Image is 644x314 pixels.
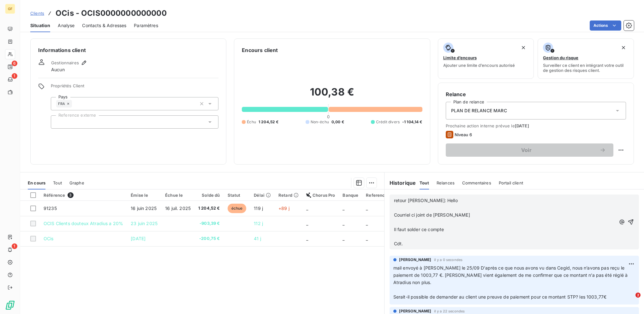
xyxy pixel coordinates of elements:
span: 1 [12,243,17,249]
span: échue [228,204,247,213]
div: Reference externe [366,193,405,198]
span: 119 j [254,206,263,211]
span: Propriétés Client [51,83,218,92]
span: 23 juin 2025 [131,221,158,226]
a: Clients [30,10,44,16]
span: Niveau 6 [455,132,472,137]
div: Statut [228,193,247,198]
span: Serait-il possible de demander au client une preuve de paiement pour ce montant STP? les 1003,77€ [393,294,607,299]
span: Analyse [58,22,75,29]
span: [DATE] [515,123,529,128]
h6: Informations client [38,46,218,54]
button: Actions [590,20,621,31]
span: Prochaine action interne prévue le [446,123,626,128]
span: Limite d’encours [443,55,477,60]
div: Référence [44,192,123,198]
span: -903,39 € [198,220,220,227]
span: retour [PERSON_NAME]: Hello [394,198,458,203]
div: Délai [254,193,271,198]
span: OCIS Clients douteux Atradius a 20% [44,221,123,226]
span: Situation [30,22,50,29]
span: Non-échu [311,119,329,125]
span: mail envoyé à [PERSON_NAME] le 25/09 D’après ce que nous avons vu dans Cegid, nous n’avons pas re... [393,265,629,285]
div: Émise le [131,193,158,198]
div: GF [5,4,15,14]
span: _ [343,206,344,211]
span: Tout [53,180,62,185]
span: Commentaires [462,180,491,185]
span: 1 [12,73,17,79]
span: 16 juin 2025 [131,206,157,211]
span: _ [306,206,308,211]
span: Échu [247,119,256,125]
h6: Encours client [242,46,278,54]
span: il y a 22 secondes [434,309,465,313]
button: Gestion du risqueSurveiller ce client en intégrant votre outil de gestion des risques client. [538,38,634,79]
span: _ [366,206,368,211]
span: Paramètres [134,22,158,29]
span: 3 [68,192,73,198]
span: Relances [437,180,455,185]
input: Ajouter une valeur [56,119,61,125]
span: _ [343,236,344,241]
span: Portail client [499,180,523,185]
span: Clients [30,11,44,16]
span: _ [366,236,368,241]
span: Gestion du risque [543,55,578,60]
span: Crédit divers [376,119,400,125]
span: 6 [12,61,17,66]
h3: OCis - OCIS0000000000000 [56,8,167,19]
span: FRA [58,102,65,106]
span: [PERSON_NAME] [399,257,432,263]
span: -1 104,14 € [402,119,422,125]
span: il y a 0 secondes [434,258,463,262]
span: 41 j [254,236,261,241]
span: [PERSON_NAME] [399,308,432,314]
span: Tout [420,180,429,185]
span: 2 [635,293,641,298]
span: _ [343,221,344,226]
input: Ajouter une valeur [72,101,77,107]
span: Il faut solder ce compte [394,227,444,232]
span: 16 juil. 2025 [165,206,191,211]
span: En cours [28,180,45,185]
div: Retard [278,193,299,198]
span: Gestionnaires [51,60,79,65]
h6: Historique [385,179,416,187]
span: +89 j [278,206,289,211]
span: OCis [44,236,54,241]
span: 91235 [44,206,57,211]
span: Ajouter une limite d’encours autorisé [443,63,515,68]
span: 0 [327,114,330,119]
span: 1 204,52 € [259,119,279,125]
div: Solde dû [198,193,220,198]
span: _ [306,236,308,241]
span: -200,75 € [198,235,220,242]
span: 0,00 € [331,119,344,125]
h2: 100,38 € [242,86,422,105]
span: Surveiller ce client en intégrant votre outil de gestion des risques client. [543,63,629,73]
span: Voir [453,148,599,153]
span: [DATE] [131,236,146,241]
img: Logo LeanPay [5,300,15,310]
span: Cdt. [394,241,403,246]
span: 112 j [254,221,263,226]
span: Courriel ci joint de [PERSON_NAME] [394,212,470,218]
iframe: Intercom live chat [623,293,638,308]
span: PLAN DE RELANCE MARC [451,108,507,114]
h6: Relance [446,90,626,98]
div: Échue le [165,193,191,198]
button: Limite d’encoursAjouter une limite d’encours autorisé [438,38,534,79]
span: Contacts & Adresses [82,22,126,29]
span: Graphe [69,180,84,185]
span: 1 204,52 € [198,205,220,212]
span: _ [366,221,368,226]
span: Aucun [51,67,65,73]
div: Chorus Pro [306,193,335,198]
div: Banque [343,193,358,198]
button: Voir [446,143,613,157]
span: _ [306,221,308,226]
